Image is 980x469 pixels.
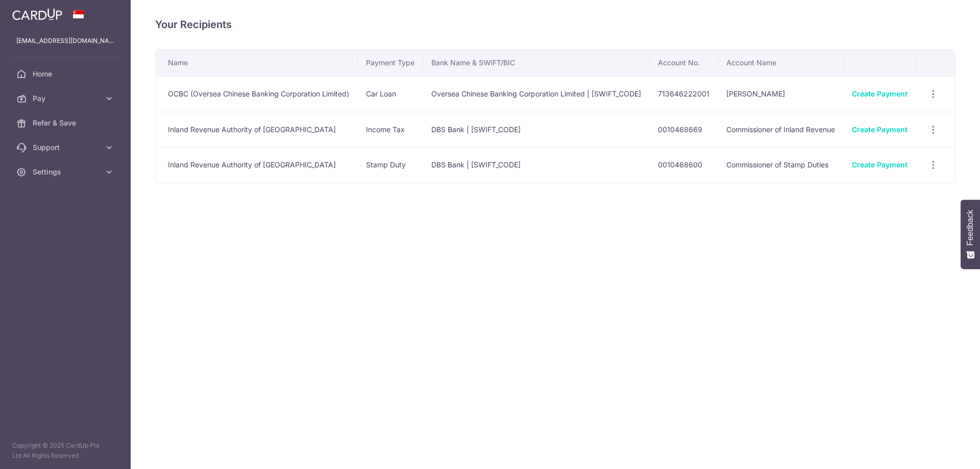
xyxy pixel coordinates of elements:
td: Inland Revenue Authority of [GEOGRAPHIC_DATA] [156,147,358,183]
td: Income Tax [358,112,423,147]
h4: Your Recipients [155,16,955,33]
th: Account Name [718,50,844,76]
span: Pay [33,93,100,104]
td: Commissioner of Inland Revenue [718,112,844,147]
th: Name [156,50,358,76]
span: Settings [33,167,100,177]
td: Stamp Duty [358,147,423,183]
td: DBS Bank | [SWIFT_CODE] [423,147,650,183]
td: OCBC (Oversea Chinese Banking Corporation Limited) [156,76,358,112]
p: [EMAIL_ADDRESS][DOMAIN_NAME] [16,36,114,46]
span: Support [33,142,100,153]
span: Refer & Save [33,118,100,128]
td: Inland Revenue Authority of [GEOGRAPHIC_DATA] [156,112,358,147]
span: Home [33,69,100,79]
th: Account No. [650,50,718,76]
a: Create Payment [852,125,908,134]
td: DBS Bank | [SWIFT_CODE] [423,112,650,147]
td: [PERSON_NAME] [718,76,844,112]
th: Payment Type [358,50,423,76]
a: Create Payment [852,160,908,169]
td: Commissioner of Stamp Duties [718,147,844,183]
img: CardUp [12,8,62,20]
a: Create Payment [852,89,908,98]
td: 0010468600 [650,147,718,183]
iframe: Opens a widget where you can find more information [915,438,970,464]
td: Oversea Chinese Banking Corporation Limited | [SWIFT_CODE] [423,76,650,112]
td: Car Loan [358,76,423,112]
span: Feedback [966,210,975,245]
td: 0010468669 [650,112,718,147]
button: Feedback - Show survey [961,200,980,269]
td: 713646222001 [650,76,718,112]
th: Bank Name & SWIFT/BIC [423,50,650,76]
